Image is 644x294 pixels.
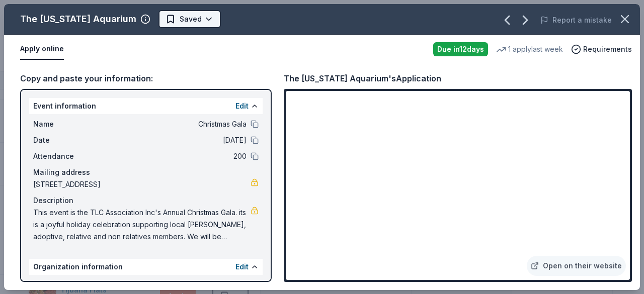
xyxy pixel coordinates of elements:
[235,261,249,273] button: Edit
[101,279,247,291] span: TLC Association
[235,100,249,112] button: Edit
[101,134,247,146] span: [DATE]
[33,118,101,130] span: Name
[33,166,259,178] div: Mailing address
[496,43,563,55] div: 1 apply last week
[29,98,263,114] div: Event information
[180,13,202,25] span: Saved
[20,39,64,60] button: Apply online
[101,118,247,130] span: Christmas Gala
[284,72,441,85] div: The [US_STATE] Aquarium's Application
[540,14,612,26] button: Report a mistake
[33,150,101,162] span: Attendance
[101,150,247,162] span: 200
[33,178,251,190] span: [STREET_ADDRESS]
[33,194,259,207] div: Description
[33,279,101,291] span: Name
[571,43,632,55] button: Requirements
[433,42,488,56] div: Due in 12 days
[527,256,626,276] a: Open on their website
[33,207,251,243] span: This event is the TLC Association Inc's Annual Christmas Gala. its is a joyful holiday celebratio...
[583,43,632,55] span: Requirements
[20,11,136,27] div: The [US_STATE] Aquarium
[33,134,101,146] span: Date
[158,10,221,28] button: Saved
[20,72,272,85] div: Copy and paste your information:
[29,259,263,275] div: Organization information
